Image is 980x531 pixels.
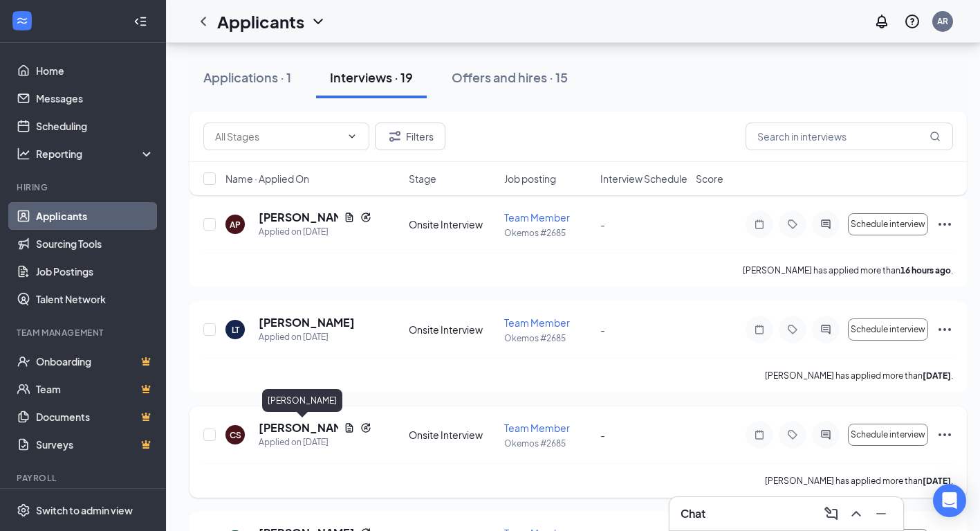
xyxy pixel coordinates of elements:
span: - [600,429,605,441]
h5: [PERSON_NAME] [259,420,338,435]
h3: Chat [681,506,705,521]
button: ComposeMessage [820,503,842,525]
p: Okemos #2685 [504,332,591,344]
span: - [600,323,605,336]
span: Schedule interview [851,325,925,334]
input: All Stages [215,129,341,144]
span: Stage [409,172,436,186]
a: OnboardingCrown [36,348,154,375]
div: Payroll [17,472,151,484]
button: Schedule interview [848,318,928,341]
h1: Applicants [217,10,304,33]
a: Scheduling [36,112,154,140]
svg: Document [344,422,355,433]
svg: Tag [784,219,801,230]
a: Job Postings [36,258,154,285]
h5: [PERSON_NAME] [259,315,355,330]
svg: ActiveChat [817,324,834,335]
a: TeamCrown [36,375,154,403]
svg: Ellipses [936,426,953,443]
a: SurveysCrown [36,431,154,458]
svg: Reapply [360,212,371,223]
svg: WorkstreamLogo [15,14,29,28]
span: Team Member [504,422,570,434]
b: [DATE] [923,476,951,486]
b: 16 hours ago [900,265,951,276]
span: Interview Schedule [600,172,687,186]
div: Interviews · 19 [330,69,413,86]
span: Schedule interview [851,430,925,440]
button: Schedule interview [848,424,928,446]
svg: MagnifyingGlass [930,131,941,142]
h5: [PERSON_NAME] [259,210,338,225]
svg: Ellipses [936,321,953,338]
svg: Note [751,324,768,335]
div: CS [230,429,241,441]
svg: Note [751,429,768,440]
a: Messages [36,84,154,112]
div: Switch to admin view [36,503,133,517]
a: Home [36,57,154,84]
p: Okemos #2685 [504,227,591,239]
svg: ActiveChat [817,219,834,230]
svg: Document [344,212,355,223]
svg: QuestionInfo [904,13,921,30]
p: [PERSON_NAME] has applied more than . [743,264,953,276]
a: Sourcing Tools [36,230,154,258]
svg: Tag [784,429,801,440]
svg: Settings [17,503,30,517]
svg: Tag [784,324,801,335]
div: AP [230,219,241,231]
a: DocumentsCrown [36,403,154,431]
span: Team Member [504,316,570,329]
p: [PERSON_NAME] has applied more than . [765,370,953,381]
div: Onsite Interview [409,217,496,231]
svg: Reapply [360,422,371,433]
div: LT [232,324,239,336]
div: Onsite Interview [409,428,496,442]
b: [DATE] [923,370,951,381]
input: Search in interviews [746,123,953,150]
svg: ComposeMessage [823,505,840,522]
div: Applied on [DATE] [259,330,355,344]
div: [PERSON_NAME] [262,389,342,412]
button: Filter Filters [375,123,445,150]
div: Applied on [DATE] [259,435,371,449]
svg: Notifications [873,13,890,30]
svg: ChevronDown [346,131,358,142]
p: Okemos #2685 [504,438,591,449]
svg: ChevronDown [310,13,326,30]
div: Team Management [17,327,151,339]
div: Reporting [36,147,155,161]
div: Open Intercom Messenger [933,484,966,517]
span: Job posting [504,172,556,186]
svg: ChevronLeft [195,13,212,30]
div: Hiring [17,181,151,193]
span: Score [696,172,723,186]
button: Schedule interview [848,213,928,235]
div: Onsite Interview [409,323,496,336]
div: Offers and hires · 15 [452,69,568,86]
div: Applied on [DATE] [259,225,371,239]
div: Applications · 1 [203,69,291,86]
span: Team Member [504,211,570,224]
span: Schedule interview [851,219,925,229]
div: AR [937,15,948,27]
svg: Filter [387,128,403,145]
button: Minimize [870,503,892,525]
svg: Minimize [873,505,889,522]
a: Applicants [36,202,154,230]
a: Talent Network [36,285,154,313]
svg: ChevronUp [848,505,865,522]
svg: Note [751,219,768,230]
p: [PERSON_NAME] has applied more than . [765,475,953,487]
button: ChevronUp [845,503,867,525]
span: Name · Applied On [225,172,309,186]
svg: Ellipses [936,216,953,233]
svg: ActiveChat [817,429,834,440]
svg: Analysis [17,147,30,161]
svg: Collapse [133,15,147,28]
span: - [600,218,605,231]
